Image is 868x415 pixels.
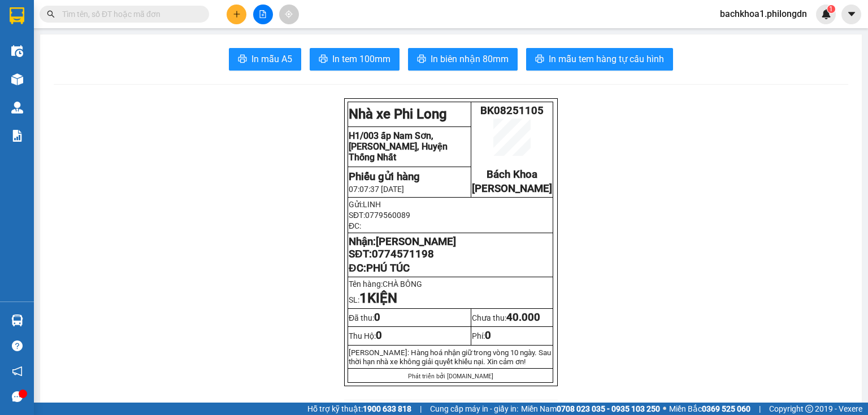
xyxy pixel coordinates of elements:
button: printerIn mẫu tem hàng tự cấu hình [526,48,673,71]
p: Tên hàng: [349,279,552,289]
span: [PERSON_NAME] [376,235,456,248]
span: [PERSON_NAME] [472,182,552,195]
span: ĐC: [349,262,409,274]
span: In mẫu A5 [251,52,292,66]
img: warehouse-icon [11,73,23,85]
span: plus [233,10,241,18]
button: printerIn mẫu A5 [229,48,301,71]
span: 1 [829,5,833,13]
span: Miền Bắc [669,403,750,415]
span: 40.000 [506,311,540,324]
button: aim [279,5,299,24]
span: In biên nhận 80mm [431,52,509,66]
td: Chưa thu: [471,309,553,327]
button: printerIn biên nhận 80mm [408,48,518,71]
img: warehouse-icon [11,45,23,57]
img: solution-icon [11,130,23,142]
span: 0 [376,329,382,342]
img: icon-new-feature [821,9,831,19]
span: PHÚ TÚC [366,262,410,274]
span: Cung cấp máy in - giấy in: [430,403,518,415]
span: 0 [374,311,380,324]
span: caret-down [847,9,857,19]
img: logo-vxr [10,7,24,24]
span: 0774571198 [372,248,434,260]
span: SĐT: [349,211,410,220]
img: warehouse-icon [11,102,23,113]
strong: 0708 023 035 - 0935 103 250 [557,404,660,413]
span: SL: [349,295,397,304]
span: CHÀ BÔNG [383,279,427,289]
span: aim [285,10,293,18]
span: printer [417,54,426,65]
strong: 1900 633 818 [363,404,411,413]
span: [PERSON_NAME]: Hàng hoá nhận giữ trong vòng 10 ngày. Sau thời hạn nhà xe không giải quy... [349,348,551,366]
strong: KIỆN [367,290,397,306]
span: printer [535,54,544,65]
span: In mẫu tem hàng tự cấu hình [549,52,664,66]
span: Hỗ trợ kỹ thuật: [307,403,411,415]
span: In tem 100mm [332,52,390,66]
td: Phí: [471,327,553,345]
span: 0779560089 [365,211,410,220]
strong: Nhà xe Phi Long [349,106,447,122]
span: Bách Khoa [487,168,537,181]
td: Thu Hộ: [348,327,471,345]
td: Đã thu: [348,309,471,327]
span: | [420,403,422,415]
span: Phát triển bởi [DOMAIN_NAME] [408,373,493,380]
strong: Nhận: SĐT: [349,235,456,260]
span: search [47,10,55,18]
span: file-add [259,10,267,18]
span: H1/003 ấp Nam Sơn, [PERSON_NAME], Huyện Thống Nhất [349,130,448,163]
strong: 0369 525 060 [702,404,750,413]
span: bachkhoa1.philongdn [711,7,816,21]
span: printer [238,54,247,65]
p: Gửi: [349,200,552,209]
button: file-add [253,5,273,24]
span: ĐC: [349,221,361,230]
span: notification [12,366,23,377]
span: 0 [485,329,491,342]
span: copyright [805,405,813,413]
span: message [12,391,23,402]
span: printer [319,54,328,65]
img: warehouse-icon [11,314,23,326]
button: plus [227,5,246,24]
span: question-circle [12,340,23,351]
span: | [759,403,761,415]
span: LINH [363,200,381,209]
input: Tìm tên, số ĐT hoặc mã đơn [62,8,196,20]
span: BK08251105 [480,104,544,117]
sup: 1 [827,5,835,13]
span: 07:07:37 [DATE] [349,185,404,194]
span: 1 [359,290,367,306]
span: Miền Nam [521,403,660,415]
button: printerIn tem 100mm [310,48,400,71]
span: ⚪️ [663,407,666,411]
button: caret-down [841,5,861,24]
strong: Phiếu gửi hàng [349,171,420,183]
